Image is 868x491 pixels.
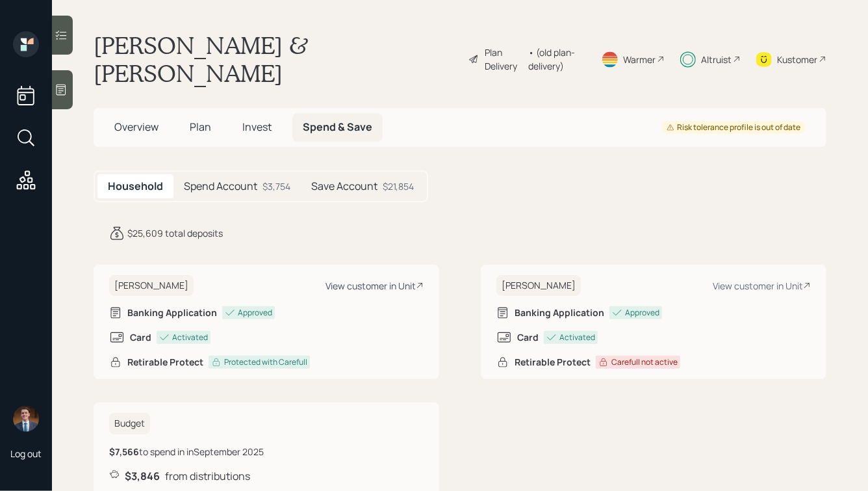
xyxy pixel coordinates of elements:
[108,180,163,192] h5: Household
[127,226,223,240] div: $25,609 total deposits
[667,122,800,133] div: Risk tolerance profile is out of date
[559,332,595,343] div: Activated
[496,275,581,297] h6: [PERSON_NAME]
[528,46,585,73] div: • (old plan-delivery)
[109,445,264,458] div: to spend in in September 2025
[172,332,208,343] div: Activated
[777,53,817,66] div: Kustomer
[515,308,604,319] h6: Banking Application
[94,31,458,87] h1: [PERSON_NAME] & [PERSON_NAME]
[224,356,307,368] div: Protected with Carefull
[383,179,414,193] div: $21,854
[190,120,211,134] span: Plan
[130,332,151,343] h6: Card
[109,469,424,483] div: from distributions
[109,413,150,434] h6: Budget
[125,469,160,483] b: $3,846
[238,307,272,319] div: Approved
[10,447,42,460] div: Log out
[114,120,159,134] span: Overview
[611,356,678,368] div: Carefull not active
[623,53,656,66] div: Warmer
[109,445,139,458] b: $7,566
[109,275,194,297] h6: [PERSON_NAME]
[325,280,424,292] div: View customer in Unit
[625,307,659,319] div: Approved
[713,280,811,292] div: View customer in Unit
[303,120,372,134] span: Spend & Save
[184,180,257,192] h5: Spend Account
[517,332,539,343] h6: Card
[127,357,203,368] h6: Retirable Protect
[701,53,732,66] div: Altruist
[311,180,377,192] h5: Save Account
[485,46,522,73] div: Plan Delivery
[262,179,290,193] div: $3,754
[515,357,591,368] h6: Retirable Protect
[242,120,272,134] span: Invest
[127,308,217,319] h6: Banking Application
[13,406,39,432] img: hunter_neumayer.jpg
